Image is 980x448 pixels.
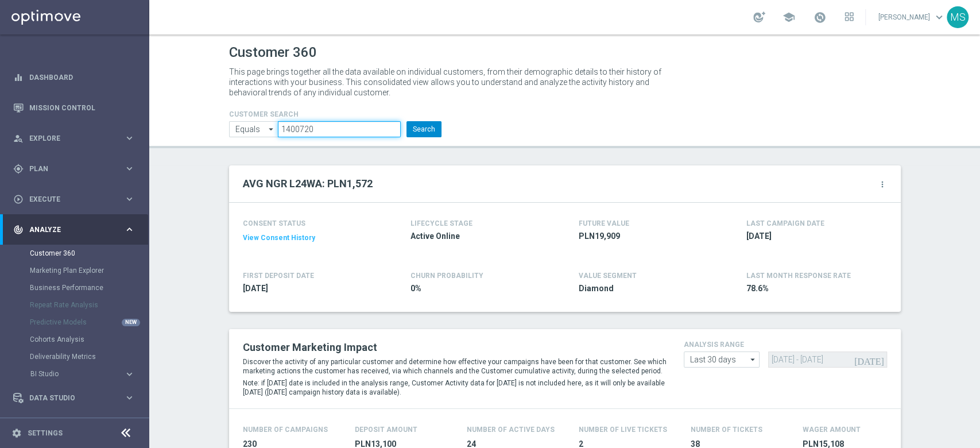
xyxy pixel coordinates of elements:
[30,370,113,377] span: BI Studio
[229,110,441,118] h4: CUSTOMER SEARCH
[579,219,629,227] h4: FUTURE VALUE
[746,231,881,242] span: 2025-09-01
[29,413,120,443] a: Optibot
[947,6,969,28] div: MS
[579,283,713,294] span: Diamond
[122,319,140,326] div: NEW
[746,283,881,294] span: 78.6%
[684,341,887,349] h4: analysis range
[29,62,135,92] a: Dashboard
[13,393,124,403] div: Data Studio
[30,370,124,377] div: BI Studio
[13,225,135,234] button: track_changes Analyze keyboard_arrow_right
[30,279,148,296] div: Business Performance
[691,426,762,434] h4: Number Of Tickets
[124,163,135,174] i: keyboard_arrow_right
[30,365,148,383] div: BI Studio
[229,44,901,61] h1: Customer 360
[229,67,671,98] p: This page brings together all the data available on individual customers, from their demographic ...
[13,195,135,204] button: play_circle_outline Execute keyboard_arrow_right
[30,283,119,292] a: Business Performance
[579,231,713,242] span: PLN19,909
[13,413,135,443] div: Optibot
[124,194,135,204] i: keyboard_arrow_right
[13,225,24,235] i: track_changes
[243,177,373,191] h2: AVG NGR L24WA: PLN1,572
[30,331,148,348] div: Cohorts Analysis
[13,73,135,82] button: equalizer Dashboard
[30,348,148,365] div: Deliverability Metrics
[406,121,441,137] button: Search
[243,272,314,280] h4: FIRST DEPOSIT DATE
[13,164,24,174] i: gps_fixed
[410,272,483,280] span: CHURN PROBABILITY
[243,283,377,294] span: 2017-04-29
[243,341,667,354] h2: Customer Marketing Impact
[243,426,328,434] h4: Number of Campaigns
[29,165,124,172] span: Plan
[30,335,119,344] a: Cohorts Analysis
[30,249,119,258] a: Customer 360
[13,103,135,113] button: Mission Control
[29,395,124,401] span: Data Studio
[30,369,135,379] button: BI Studio keyboard_arrow_right
[803,426,861,434] h4: Wager Amount
[746,272,851,280] span: LAST MONTH RESPONSE RATE
[13,393,135,403] button: Data Studio keyboard_arrow_right
[877,9,947,26] a: [PERSON_NAME]keyboard_arrow_down
[410,219,472,227] h4: LIFECYCLE STAGE
[243,233,315,243] button: View Consent History
[783,11,795,24] span: school
[29,135,124,142] span: Explore
[30,352,119,361] a: Deliverability Metrics
[579,272,637,280] h4: VALUE SEGMENT
[243,219,377,227] h4: CONSENT STATUS
[278,121,400,137] input: Enter CID, Email, name or phone
[410,283,545,294] span: 0%
[684,352,760,368] input: analysis range
[124,133,135,144] i: keyboard_arrow_right
[13,164,124,174] div: Plan
[410,231,545,242] span: Active Online
[355,426,417,434] h4: Deposit Amount
[124,369,135,380] i: keyboard_arrow_right
[747,352,759,367] i: arrow_drop_down
[11,428,22,438] i: settings
[266,122,277,137] i: arrow_drop_down
[30,296,148,314] div: Repeat Rate Analysis
[30,266,119,275] a: Marketing Plan Explorer
[30,314,148,331] div: Predictive Models
[243,379,667,397] p: Note: if [DATE] date is included in the analysis range, Customer Activity data for [DATE] is not ...
[229,121,278,137] input: Enter CID, Email, name or phone
[13,133,24,144] i: person_search
[29,92,135,123] a: Mission Control
[579,426,667,434] h4: Number Of Live Tickets
[29,226,124,233] span: Analyze
[933,11,946,24] span: keyboard_arrow_down
[30,262,148,279] div: Marketing Plan Explorer
[124,224,135,235] i: keyboard_arrow_right
[467,426,555,434] h4: Number of Active Days
[13,164,135,173] button: gps_fixed Plan keyboard_arrow_right
[13,72,24,83] i: equalizer
[13,92,135,123] div: Mission Control
[30,245,148,262] div: Customer 360
[13,194,124,204] div: Execute
[878,180,887,189] i: more_vert
[13,194,24,204] i: play_circle_outline
[28,430,63,437] a: Settings
[13,62,135,92] div: Dashboard
[746,219,824,227] h4: LAST CAMPAIGN DATE
[29,196,124,203] span: Execute
[13,133,124,144] div: Explore
[13,225,124,235] div: Analyze
[13,134,135,143] button: person_search Explore keyboard_arrow_right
